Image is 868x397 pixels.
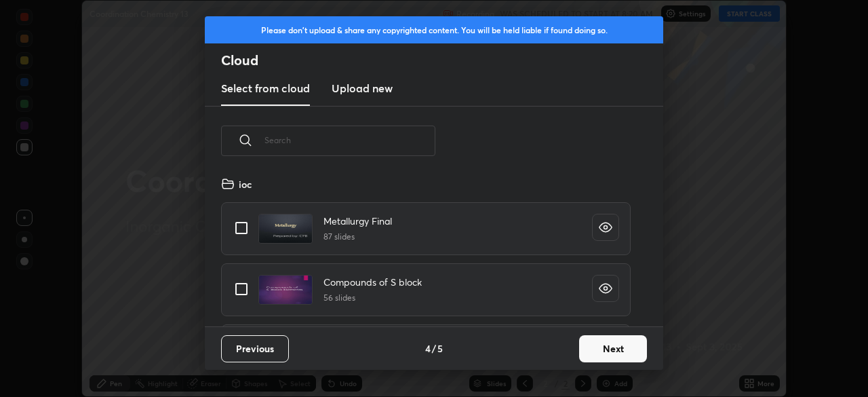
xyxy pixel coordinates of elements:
h4: / [432,341,436,356]
button: Previous [221,335,289,362]
input: Search [264,111,435,169]
img: 1672088529TJWOF4.pdf [258,214,313,244]
div: Please don't upload & share any copyrighted content. You will be held liable if found doing so. [205,16,663,43]
h4: 4 [425,341,431,356]
img: 16730483905PHEGZ.pdf [258,275,313,305]
h3: Upload new [332,80,393,96]
h3: Select from cloud [221,80,310,96]
h4: 5 [437,341,443,356]
h4: ioc [239,177,252,191]
h2: Cloud [221,52,663,69]
h5: 56 slides [323,292,422,304]
h4: Metallurgy Final [323,214,392,228]
h4: Compounds of S block [323,275,422,289]
button: Next [579,335,647,362]
h5: 87 slides [323,231,392,243]
div: grid [205,172,647,326]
